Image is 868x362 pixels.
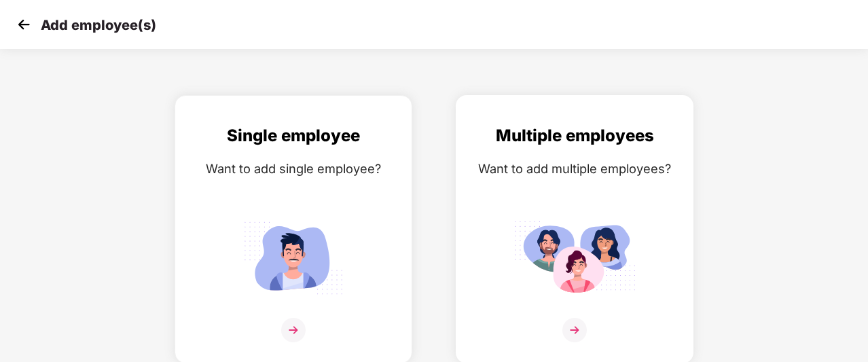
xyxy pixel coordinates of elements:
div: Want to add multiple employees? [470,159,679,179]
img: svg+xml;base64,PHN2ZyB4bWxucz0iaHR0cDovL3d3dy53My5vcmcvMjAwMC9zdmciIGlkPSJTaW5nbGVfZW1wbG95ZWUiIH... [232,215,355,300]
img: svg+xml;base64,PHN2ZyB4bWxucz0iaHR0cDovL3d3dy53My5vcmcvMjAwMC9zdmciIHdpZHRoPSIzMCIgaGVpZ2h0PSIzMC... [14,14,34,35]
div: Single employee [189,123,398,149]
div: Want to add single employee? [189,159,398,179]
p: Add employee(s) [41,17,156,33]
img: svg+xml;base64,PHN2ZyB4bWxucz0iaHR0cDovL3d3dy53My5vcmcvMjAwMC9zdmciIGlkPSJNdWx0aXBsZV9lbXBsb3llZS... [513,215,636,300]
img: svg+xml;base64,PHN2ZyB4bWxucz0iaHR0cDovL3d3dy53My5vcmcvMjAwMC9zdmciIHdpZHRoPSIzNiIgaGVpZ2h0PSIzNi... [281,318,306,342]
div: Multiple employees [470,123,679,149]
img: svg+xml;base64,PHN2ZyB4bWxucz0iaHR0cDovL3d3dy53My5vcmcvMjAwMC9zdmciIHdpZHRoPSIzNiIgaGVpZ2h0PSIzNi... [562,318,587,342]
